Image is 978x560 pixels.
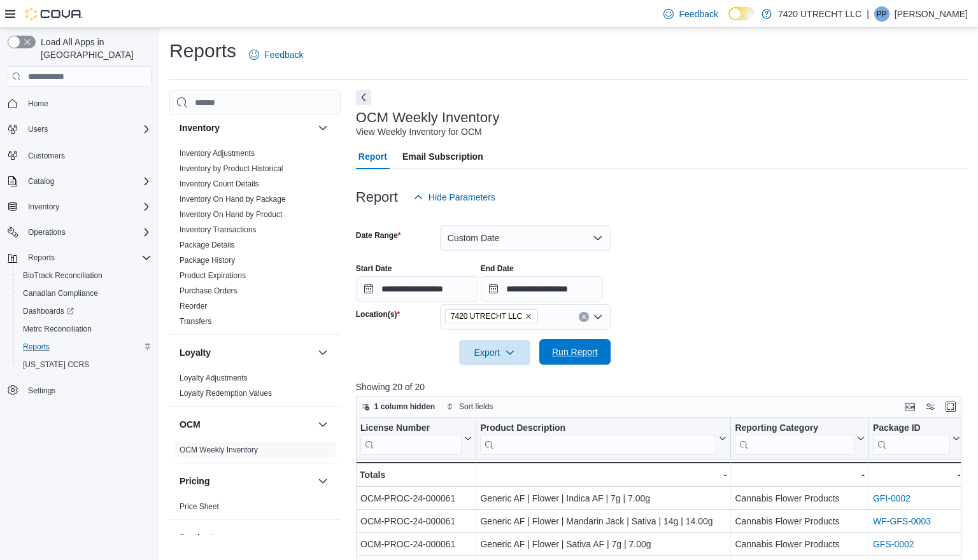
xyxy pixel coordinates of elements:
div: Product Description [480,423,716,455]
h3: OCM Weekly Inventory [356,110,500,125]
button: Open list of options [593,312,603,322]
span: PP [877,6,887,22]
button: Users [3,120,157,138]
a: Dashboards [13,302,157,320]
div: Generic AF | Flower | Indica AF | 7g | 7.00g [480,491,726,506]
a: Reports [18,339,55,354]
button: Loyalty [315,345,330,360]
a: Home [23,96,53,111]
button: Operations [23,225,71,240]
span: Canadian Compliance [18,286,152,301]
button: Inventory [23,199,64,214]
button: License Number [360,423,472,455]
span: Dashboards [18,304,152,319]
div: Reporting Category [735,423,854,435]
div: OCM-PROC-24-000061 [360,536,472,552]
label: Start Date [356,263,392,274]
span: Inventory [28,202,59,212]
a: Loyalty Adjustments [180,374,248,382]
a: Loyalty Redemption Values [180,389,272,398]
label: Location(s) [356,309,400,319]
a: [US_STATE] CCRS [18,357,94,372]
p: [PERSON_NAME] [895,6,968,22]
button: BioTrack Reconciliation [13,267,157,284]
a: Package Details [180,241,235,249]
div: View Weekly Inventory for OCM [356,125,482,139]
span: 7420 UTRECHT LLC [451,310,522,323]
a: Feedback [244,42,308,67]
button: Product Description [480,423,726,455]
a: Canadian Compliance [18,286,103,301]
a: Inventory Count Details [180,179,259,188]
span: BioTrack Reconciliation [23,270,103,281]
a: GFI-0002 [873,493,911,503]
a: Inventory On Hand by Product [180,210,282,219]
a: Transfers [180,317,211,326]
a: Inventory by Product Historical [180,164,283,173]
a: Dashboards [18,304,79,319]
span: Hide Parameters [429,191,495,204]
div: Reporting Category [735,423,854,455]
span: Reports [28,253,55,263]
span: Operations [23,225,152,240]
button: Reports [23,250,60,265]
h3: Report [356,190,398,205]
span: Reports [18,339,152,354]
a: OCM Weekly Inventory [180,445,258,454]
p: Showing 20 of 20 [356,381,968,393]
button: Display options [923,399,938,414]
span: Customers [23,147,152,163]
a: WF-GFS-0003 [873,516,931,526]
div: OCM-PROC-24-000061 [360,491,472,506]
button: Catalog [3,172,157,190]
div: Inventory [169,146,341,334]
span: Dashboards [23,306,74,316]
button: Remove 7420 UTRECHT LLC from selection in this group [525,312,532,320]
button: Clear input [579,312,589,322]
span: Metrc Reconciliation [23,324,92,334]
span: Operations [28,227,66,237]
div: OCM-PROC-24-000061 [360,514,472,529]
span: Email Subscription [402,144,483,169]
span: Users [28,124,48,134]
h3: Loyalty [180,346,211,359]
span: Load All Apps in [GEOGRAPHIC_DATA] [36,36,152,61]
a: Product Expirations [180,271,246,280]
span: Catalog [28,176,54,186]
a: Inventory Adjustments [180,149,255,158]
div: Cannabis Flower Products [735,514,865,529]
div: Generic AF | Flower | Sativa AF | 7g | 7.00g [480,536,726,552]
p: 7420 UTRECHT LLC [778,6,861,22]
div: Loyalty [169,370,341,406]
button: Canadian Compliance [13,284,157,302]
button: Run Report [539,339,611,365]
button: Inventory [3,198,157,216]
nav: Complex example [8,89,152,433]
button: Reports [13,338,157,356]
p: | [867,6,869,22]
a: Price Sheet [180,502,219,511]
a: Reorder [180,302,207,311]
span: Report [358,144,387,169]
span: Home [23,95,152,111]
a: Feedback [658,1,723,27]
button: Products [315,530,330,545]
button: Settings [3,381,157,400]
a: Inventory On Hand by Package [180,195,286,204]
a: Package History [180,256,235,265]
div: Pricing [169,499,341,519]
button: Products [180,531,313,544]
button: Pricing [180,475,313,487]
div: Package URL [873,423,950,455]
span: Washington CCRS [18,357,152,372]
button: Inventory [315,120,330,136]
div: License Number [360,423,462,455]
button: Pricing [315,473,330,489]
span: Settings [28,386,55,396]
button: Inventory [180,122,313,134]
span: Reports [23,250,152,265]
div: Generic AF | Flower | Mandarin Jack | Sativa | 14g | 14.00g [480,514,726,529]
span: Export [467,340,523,365]
div: - [735,467,865,482]
button: Package ID [873,423,960,455]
